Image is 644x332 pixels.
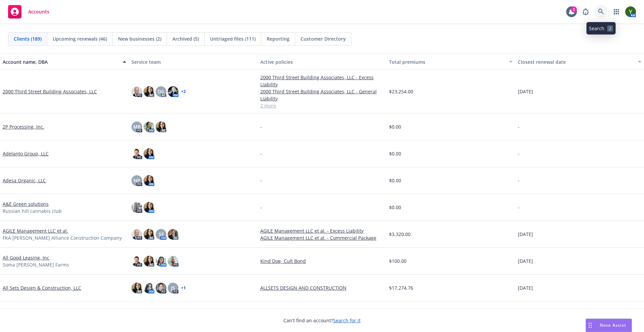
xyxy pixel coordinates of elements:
[586,319,632,332] button: Nova Assist
[156,122,166,132] img: photo
[133,177,140,184] span: NP
[283,317,361,324] span: Can't find an account?
[386,54,515,70] button: Total premiums
[389,123,401,130] span: $0.00
[144,202,154,213] img: photo
[171,284,175,291] span: JS
[267,35,289,42] span: Reporting
[518,284,533,291] span: [DATE]
[14,35,42,42] span: Clients (189)
[3,150,49,157] a: Adelanto Group, LLC
[28,9,49,14] span: Accounts
[258,54,386,70] button: Active policies
[594,5,608,18] a: Search
[518,88,533,95] span: [DATE]
[172,35,199,42] span: Archived (5)
[168,229,178,240] img: photo
[518,177,520,184] span: -
[181,90,186,94] a: + 2
[518,58,634,65] div: Closest renewal date
[518,150,520,157] span: -
[144,256,154,267] img: photo
[389,257,407,265] span: $100.00
[5,2,52,21] a: Accounts
[144,283,154,293] img: photo
[144,175,154,186] img: photo
[301,35,346,42] span: Customer Directory
[3,254,49,261] a: All Good Leasing, Inc
[260,284,384,291] a: ALLSETS DESIGN AND CONSTRUCTION
[518,231,533,238] span: [DATE]
[158,88,164,95] span: DG
[159,231,164,238] span: SF
[518,257,533,265] span: [DATE]
[3,58,119,65] div: Account name, DBA
[515,54,644,70] button: Closest renewal date
[333,317,361,324] a: Search for it
[389,58,505,65] div: Total premiums
[156,283,166,293] img: photo
[389,284,413,291] span: $17,274.76
[131,148,142,159] img: photo
[260,234,384,241] a: AGILE Management LLC et al. - Commercial Package
[600,322,626,328] span: Nova Assist
[3,177,46,184] a: Adesa Organic, LLC
[53,35,107,42] span: Upcoming renewals (46)
[3,227,68,234] a: AGILE Management LLC et al.
[3,123,44,130] a: 2P Processing, Inc.
[168,256,178,267] img: photo
[3,200,49,207] a: A&E Green solutions
[518,204,520,211] span: -
[131,229,142,240] img: photo
[131,202,142,213] img: photo
[260,58,384,65] div: Active policies
[260,257,384,265] a: Kind Dog- Cult Bond
[260,102,384,109] a: 2 more
[144,229,154,240] img: photo
[389,88,413,95] span: $23,254.00
[260,150,262,157] span: -
[168,86,178,97] img: photo
[131,256,142,267] img: photo
[3,207,62,215] span: Russian hill cannabis club
[3,234,122,241] span: FKA [PERSON_NAME] Alliance Construction Company
[133,123,141,130] span: MB
[131,283,142,293] img: photo
[389,231,411,238] span: $3,320.00
[260,74,384,88] a: 2000 Third Street Building Associates, LLC - Excess Liability
[3,284,81,291] a: All Sets Design & Construction, LLC
[144,148,154,159] img: photo
[625,6,636,17] img: photo
[389,150,401,157] span: $0.00
[389,177,401,184] span: $0.00
[518,123,520,130] span: -
[3,261,69,268] span: Soma [PERSON_NAME] Farms
[156,256,166,267] img: photo
[586,319,594,332] div: Drag to move
[118,35,161,42] span: New businesses (2)
[3,88,97,95] a: 2000 Third Street Building Associates, LLC
[131,86,142,97] img: photo
[181,286,186,290] a: + 1
[260,123,262,130] span: -
[571,6,577,12] div: 1
[144,122,154,132] img: photo
[610,5,623,18] a: Switch app
[389,204,401,211] span: $0.00
[579,5,592,18] a: Report a Bug
[129,54,258,70] button: Service team
[144,86,154,97] img: photo
[260,204,262,211] span: -
[131,58,255,65] div: Service team
[260,88,384,102] a: 2000 Third Street Building Associates, LLC - General Liability
[210,35,256,42] span: Untriaged files (111)
[260,227,384,234] a: AGILE Management LLC et al. - Excess Liability
[260,177,262,184] span: -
